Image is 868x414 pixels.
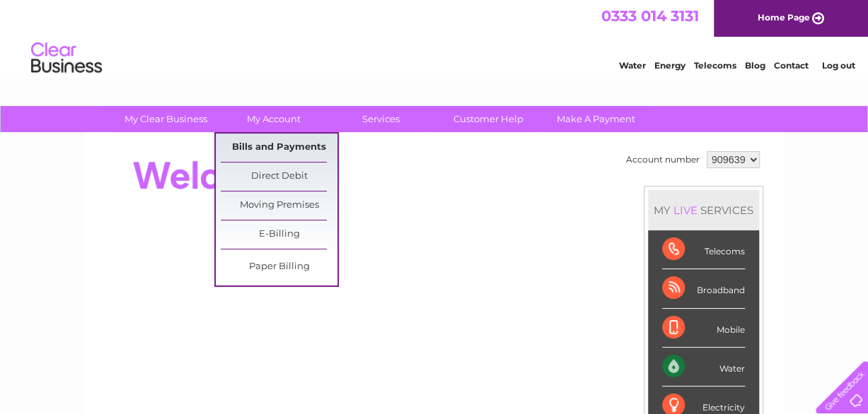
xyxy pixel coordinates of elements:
div: Water [662,348,745,386]
td: Account number [623,148,703,172]
div: Clear Business is a trading name of Verastar Limited (registered in [GEOGRAPHIC_DATA] No. 3667643... [100,8,769,69]
a: Services [323,106,439,132]
a: Contact [774,60,809,71]
a: Direct Debit [221,162,337,191]
div: LIVE [671,203,700,217]
a: Bills and Payments [221,134,337,162]
a: Energy [654,60,685,71]
a: Blog [745,60,765,71]
a: Water [619,60,646,71]
a: My Account [215,106,332,132]
a: My Clear Business [108,106,224,132]
a: Paper Billing [221,253,337,281]
a: Moving Premises [221,191,337,220]
div: Telecoms [662,230,745,269]
a: Telecoms [694,60,736,71]
div: Broadband [662,269,745,308]
a: Customer Help [430,106,547,132]
a: Make A Payment [538,106,654,132]
div: Mobile [662,309,745,348]
div: MY SERVICES [648,190,759,230]
a: 0333 014 3131 [601,7,699,25]
a: Log out [821,60,855,71]
a: E-Billing [221,220,337,249]
img: logo.png [30,37,103,80]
